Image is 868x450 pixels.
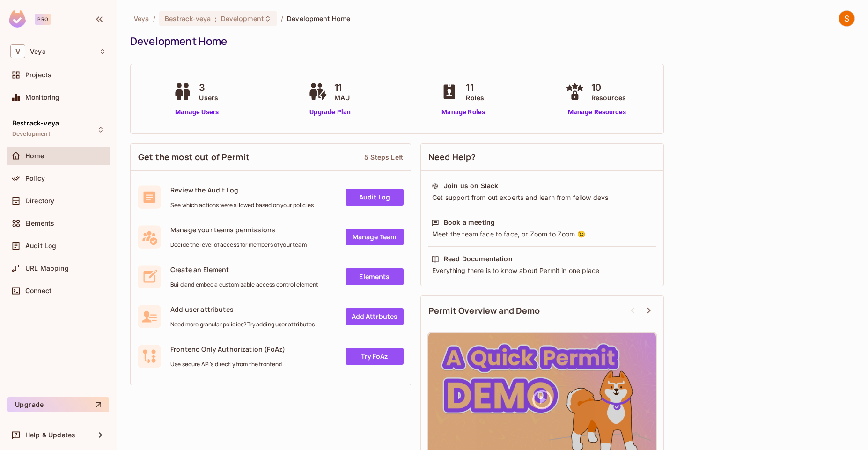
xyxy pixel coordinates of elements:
[170,225,307,234] span: Manage your teams permissions
[170,361,285,368] span: Use secure API's directly from the frontend
[591,81,626,95] span: 10
[591,93,626,103] span: Resources
[346,268,404,285] a: Elements
[431,266,653,275] div: Everything there is to know about Permit in one place
[466,93,484,103] span: Roles
[25,431,75,439] span: Help & Updates
[444,254,513,264] div: Read Documentation
[281,14,283,23] li: /
[138,151,250,163] span: Get the most out of Permit
[221,14,264,23] span: Development
[35,14,51,25] div: Pro
[12,130,50,138] span: Development
[346,189,404,206] a: Audit Log
[25,71,51,79] span: Projects
[25,242,56,250] span: Audit Log
[199,93,218,103] span: Users
[25,287,51,295] span: Connect
[170,281,318,288] span: Build and embed a customizable access control element
[428,305,540,317] span: Permit Overview and Demo
[12,119,59,127] span: Bestrack-veya
[466,81,484,95] span: 11
[134,14,149,23] span: the active workspace
[444,181,498,191] div: Join us on Slack
[431,193,653,202] div: Get support from out experts and learn from fellow devs
[170,321,315,328] span: Need more granular policies? Try adding user attributes
[214,15,217,22] span: :
[170,345,285,354] span: Frontend Only Authorization (FoAz)
[30,48,46,55] span: Workspace: Veya
[839,11,854,26] img: Sibin Sajan
[170,241,307,249] span: Decide the level of access for members of your team
[170,265,318,274] span: Create an Element
[170,201,314,209] span: See which actions were allowed based on your policies
[563,107,631,117] a: Manage Resources
[428,151,476,163] span: Need Help?
[25,152,44,160] span: Home
[444,218,495,227] div: Book a meeting
[306,107,354,117] a: Upgrade Plan
[431,229,653,239] div: Meet the team face to face, or Zoom to Zoom 😉
[130,34,850,48] div: Development Home
[153,14,155,23] li: /
[7,397,109,412] button: Upgrade
[364,153,403,162] div: 5 Steps Left
[9,10,26,28] img: SReyMgAAAABJRU5ErkJggg==
[25,197,54,205] span: Directory
[438,107,489,117] a: Manage Roles
[25,265,69,272] span: URL Mapping
[25,175,45,182] span: Policy
[287,14,350,23] span: Development Home
[346,308,404,325] a: Add Attrbutes
[346,229,404,245] a: Manage Team
[334,81,350,95] span: 11
[10,44,25,58] span: V
[199,81,218,95] span: 3
[25,94,60,101] span: Monitoring
[165,14,211,23] span: Bestrack-veya
[171,107,223,117] a: Manage Users
[334,93,350,103] span: MAU
[25,220,54,227] span: Elements
[170,305,315,314] span: Add user attributes
[170,185,314,194] span: Review the Audit Log
[346,348,404,365] a: Try FoAz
